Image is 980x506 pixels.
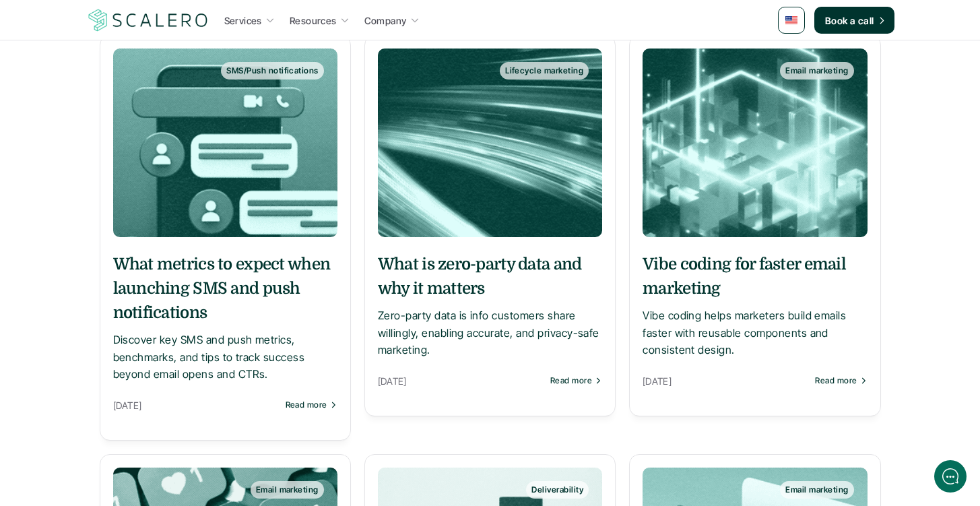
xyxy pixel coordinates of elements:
a: Vibe coding for faster email marketingVibe coding helps marketers build emails faster with reusab... [643,252,867,359]
h5: What is zero-party data and why it matters [378,252,602,301]
p: Vibe coding helps marketers build emails faster with reusable components and consistent design. [643,307,867,359]
button: New conversation [21,179,249,205]
a: Read more [815,376,867,385]
p: Zero-party data is info customers share willingly, enabling accurate, and privacy-safe marketing. [378,307,602,359]
p: SMS/Push notifications [226,66,319,75]
p: [DATE] [643,373,808,389]
h2: Let us know if we can help with lifecycle marketing. [20,90,249,154]
p: Resources [290,13,337,28]
p: Book a call [825,13,874,28]
a: Email marketing [643,49,867,237]
a: Book a call [814,7,894,34]
h5: What metrics to expect when launching SMS and push notifications [113,252,337,325]
p: Services [224,13,262,28]
a: Read more [286,400,337,410]
p: Email marketing [785,485,848,495]
a: Lifecycle marketing [378,49,602,237]
p: Read more [550,376,592,385]
h1: Hi! Welcome to [GEOGRAPHIC_DATA]. [20,65,249,87]
p: Email marketing [256,485,319,495]
span: We run on Gist [112,419,170,428]
p: Deliverability [531,485,583,495]
span: New conversation [87,187,162,197]
a: What metrics to expect when launching SMS and push notificationsDiscover key SMS and push metrics... [113,252,337,383]
p: Read more [286,400,327,410]
p: Company [364,13,407,28]
h5: Vibe coding for faster email marketing [643,252,867,301]
p: [DATE] [378,373,544,389]
a: What is zero-party data and why it mattersZero-party data is info customers share willingly, enab... [378,252,602,359]
p: Read more [815,376,857,385]
p: Email marketing [785,66,848,75]
p: Lifecycle marketing [505,66,583,75]
img: Scalero company logo [86,7,210,33]
p: Discover key SMS and push metrics, benchmarks, and tips to track success beyond email opens and C... [113,331,337,383]
a: Scalero company logo [86,8,210,32]
a: Read more [550,376,602,385]
a: SMS/Push notifications [113,49,337,237]
p: [DATE] [113,397,279,414]
iframe: gist-messenger-bubble-iframe [934,460,967,493]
